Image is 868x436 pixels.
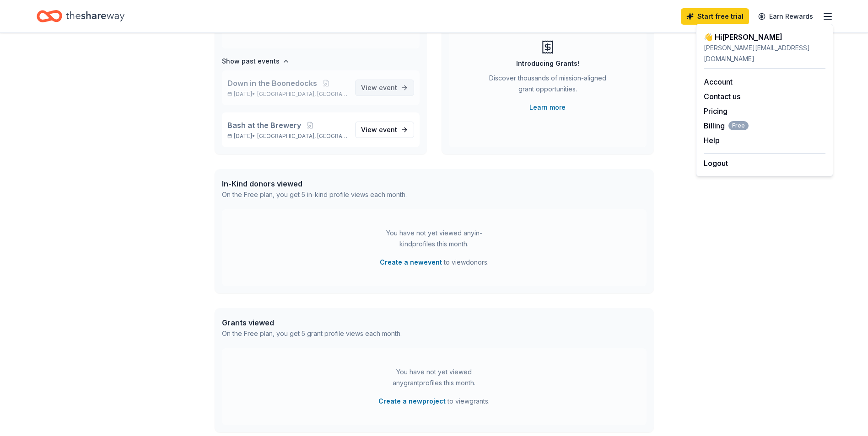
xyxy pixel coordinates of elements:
[753,8,819,25] a: Earn Rewards
[378,396,446,407] button: Create a newproject
[704,77,733,86] a: Account
[704,106,728,116] a: Pricing
[361,124,397,135] span: View
[379,126,397,133] span: event
[704,158,728,169] button: Logout
[728,121,749,130] span: Free
[227,133,348,140] p: [DATE] •
[355,122,414,138] a: View event
[222,328,402,339] div: On the Free plan, you get 5 grant profile views each month.
[222,189,407,200] div: On the Free plan, you get 5 in-kind profile views each month.
[380,257,442,268] button: Create a newevent
[222,56,280,67] h4: Show past events
[377,228,491,250] div: You have not yet viewed any in-kind profiles this month.
[227,78,317,89] span: Down in the Boonedocks
[704,32,825,43] div: 👋 Hi [PERSON_NAME]
[222,317,402,328] div: Grants viewed
[257,133,347,140] span: [GEOGRAPHIC_DATA], [GEOGRAPHIC_DATA]
[222,56,290,67] button: Show past events
[355,80,414,96] a: View event
[222,178,407,189] div: In-Kind donors viewed
[704,120,749,131] button: BillingFree
[380,257,489,268] span: to view donors .
[704,120,749,131] span: Billing
[704,135,720,146] button: Help
[227,120,301,131] span: Bash at the Brewery
[516,58,579,69] div: Introducing Grants!
[361,82,397,93] span: View
[379,84,397,91] span: event
[529,102,566,113] a: Learn more
[485,73,610,98] div: Discover thousands of mission-aligned grant opportunities.
[378,396,490,407] span: to view grants .
[704,91,740,102] button: Contact us
[257,90,347,98] span: [GEOGRAPHIC_DATA], [GEOGRAPHIC_DATA]
[681,8,749,25] a: Start free trial
[37,5,124,27] a: Home
[377,367,491,388] div: You have not yet viewed any grant profiles this month.
[704,43,825,64] div: [PERSON_NAME][EMAIL_ADDRESS][DOMAIN_NAME]
[227,90,348,98] p: [DATE] •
